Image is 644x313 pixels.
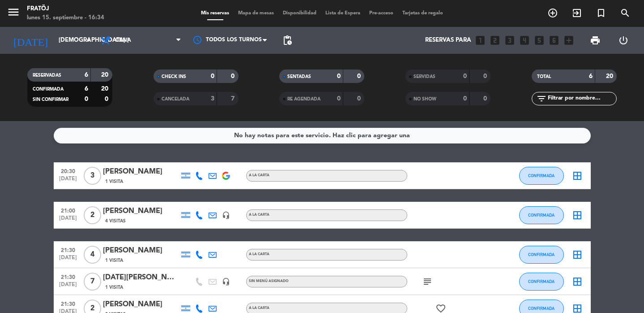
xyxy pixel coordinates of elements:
[222,172,230,180] img: google-logo.png
[7,5,20,19] i: menu
[504,35,516,46] i: looks_3
[105,257,123,264] span: 1 Visita
[571,8,582,18] i: exit_to_app
[84,206,101,224] span: 2
[533,35,545,46] i: looks_5
[33,97,68,102] span: SIN CONFIRMAR
[572,210,583,221] i: border_all
[489,35,501,46] i: looks_two
[83,35,94,46] i: arrow_drop_down
[528,306,554,311] span: CONFIRMADA
[287,74,311,79] span: SENTADAS
[596,8,606,18] i: turned_in_not
[590,35,601,46] span: print
[547,94,616,104] input: Filtrar por nombre...
[548,35,560,46] i: looks_6
[463,73,467,79] strong: 0
[84,273,101,291] span: 7
[528,279,554,284] span: CONFIRMADA
[483,96,489,102] strong: 0
[7,5,20,22] button: menu
[282,35,293,46] span: pending_actions
[589,73,593,79] strong: 6
[519,35,530,46] i: looks_4
[398,11,448,16] span: Tarjetas de regalo
[103,205,179,217] div: [PERSON_NAME]
[519,246,564,264] button: CONFIRMADA
[483,73,489,79] strong: 0
[27,4,104,13] div: Fratöj
[57,271,79,282] span: 21:30
[211,96,214,102] strong: 3
[7,30,54,50] i: [DATE]
[414,74,435,79] span: SERVIDAS
[537,74,551,79] span: TOTAL
[528,252,554,257] span: CONFIRMADA
[249,174,269,177] span: A LA CARTA
[563,35,575,46] i: add_box
[337,73,341,79] strong: 0
[222,211,230,219] i: headset_mic
[85,72,88,78] strong: 6
[249,213,269,217] span: A LA CARTA
[57,244,79,255] span: 21:30
[609,27,637,54] div: LOG OUT
[27,13,104,22] div: lunes 15. septiembre - 16:34
[519,206,564,224] button: CONFIRMADA
[57,215,79,226] span: [DATE]
[103,245,179,256] div: [PERSON_NAME]
[105,178,123,185] span: 1 Visita
[357,96,363,102] strong: 0
[547,8,558,18] i: add_circle_outline
[57,165,79,176] span: 20:30
[234,11,278,16] span: Mapa de mesas
[85,86,88,92] strong: 6
[103,272,179,283] div: [DATE][PERSON_NAME]
[231,73,236,79] strong: 0
[101,86,110,92] strong: 20
[606,73,615,79] strong: 20
[57,255,79,265] span: [DATE]
[249,279,289,283] span: Sin menú asignado
[234,130,410,141] div: No hay notas para este servicio. Haz clic para agregar una
[84,167,101,185] span: 3
[321,11,365,16] span: Lista de Espera
[211,73,214,79] strong: 0
[618,35,629,46] i: power_settings_new
[33,73,61,78] span: RESERVADAS
[474,35,486,46] i: looks_one
[231,96,236,102] strong: 7
[249,252,269,256] span: A LA CARTA
[572,249,583,260] i: border_all
[528,173,554,178] span: CONFIRMADA
[249,306,269,310] span: A LA CARTA
[528,213,554,217] span: CONFIRMADA
[57,176,79,186] span: [DATE]
[57,282,79,292] span: [DATE]
[222,278,230,286] i: headset_mic
[414,97,436,101] span: NO SHOW
[620,8,631,18] i: search
[287,97,320,101] span: RE AGENDADA
[463,96,467,102] strong: 0
[162,74,186,79] span: CHECK INS
[425,37,471,44] span: Reservas para
[196,11,234,16] span: Mis reservas
[101,72,110,78] strong: 20
[162,97,189,101] span: CANCELADA
[365,11,398,16] span: Pre-acceso
[105,96,110,102] strong: 0
[57,205,79,215] span: 21:00
[572,170,583,181] i: border_all
[519,167,564,185] button: CONFIRMADA
[337,96,341,102] strong: 0
[57,298,79,309] span: 21:30
[422,276,433,287] i: subject
[536,93,547,104] i: filter_list
[572,276,583,287] i: border_all
[115,37,131,43] span: Cena
[103,166,179,178] div: [PERSON_NAME]
[105,284,123,291] span: 1 Visita
[519,273,564,291] button: CONFIRMADA
[33,87,64,91] span: CONFIRMADA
